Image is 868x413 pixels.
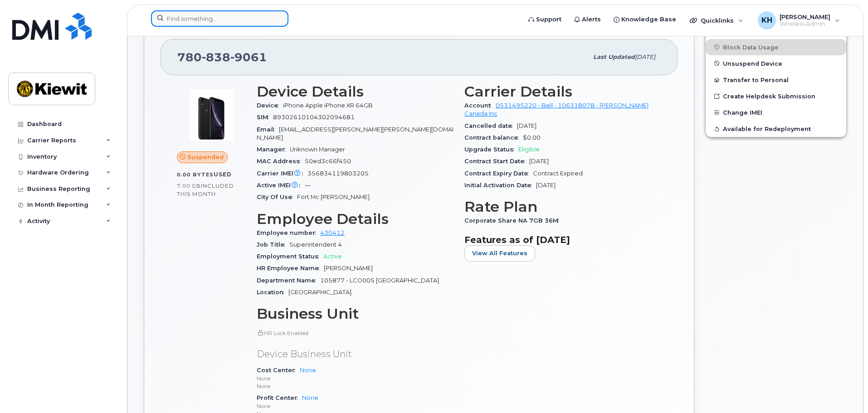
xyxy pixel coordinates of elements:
span: Knowledge Base [621,15,676,24]
span: Device [257,102,283,109]
a: None [302,394,318,401]
a: 430412 [320,229,345,236]
p: None [257,374,454,382]
h3: Rate Plan [464,199,661,215]
span: Profit Center [257,394,302,401]
span: 7.00 GB [177,183,201,189]
div: Kyla Habberfield [751,11,846,29]
span: iPhone Apple iPhone XR 64GB [283,102,373,109]
span: Contract Expiry Date [464,170,533,177]
span: [DATE] [635,53,655,60]
span: included this month [177,182,234,197]
a: 0531495220 - Bell - 106318078 - [PERSON_NAME] Canada Inc [464,102,649,117]
span: Active [323,253,342,260]
a: None [300,367,316,374]
span: Unsuspend Device [723,60,782,67]
span: 50ed3c66f450 [305,158,351,165]
h3: Features as of [DATE] [464,234,661,245]
span: 105877 - LCO005 [GEOGRAPHIC_DATA] [320,277,439,284]
span: Job Title [257,241,289,248]
span: Support [536,15,561,24]
span: Manager [257,146,290,153]
span: Employee number [257,229,320,236]
span: Initial Activation Date [464,182,536,189]
p: None [257,402,454,410]
span: 356834119803205 [307,170,369,177]
span: Superintendent 4 [289,241,342,248]
span: Wireless Admin [780,20,830,28]
span: 0.00 Bytes [177,171,214,178]
span: Corporate Share NA 7GB 36M [464,217,563,224]
h3: Employee Details [257,211,454,227]
span: 838 [202,50,230,64]
span: [DATE] [517,122,536,129]
span: Cancelled date [464,122,517,129]
span: Unknown Manager [290,146,345,153]
p: HR Lock Enabled [257,329,454,337]
a: Alerts [568,10,607,29]
span: [PERSON_NAME] [324,265,373,272]
button: Available for Redeployment [706,121,846,137]
button: View All Features [464,245,535,262]
span: Employment Status [257,253,323,260]
span: SIM [257,114,273,121]
span: Contract balance [464,134,523,141]
span: KH [761,15,772,26]
span: Available for Redeployment [723,126,811,132]
button: Change IMEI [706,104,846,121]
img: image20231002-3703462-1qb80zy.jpeg [184,88,239,142]
a: Knowledge Base [607,10,683,29]
span: Active IMEI [257,182,305,189]
span: View All Features [472,249,527,258]
iframe: Messenger Launcher [829,374,861,406]
button: Block Data Usage [706,39,846,55]
span: Eligible [518,146,540,153]
span: 780 [177,50,267,64]
span: Contract Start Date [464,158,529,165]
h3: Business Unit [257,306,454,322]
h3: Carrier Details [464,83,661,100]
span: Quicklinks [701,17,734,24]
span: Location [257,289,288,296]
span: [EMAIL_ADDRESS][PERSON_NAME][PERSON_NAME][DOMAIN_NAME] [257,126,454,141]
span: [DATE] [536,182,556,189]
a: Create Helpdesk Submission [706,88,846,104]
h3: Device Details [257,83,454,100]
span: $0.00 [523,134,541,141]
span: Contract Expired [533,170,583,177]
p: Device Business Unit [257,348,454,361]
div: Quicklinks [683,11,750,29]
span: 9061 [230,50,267,64]
span: Email [257,126,279,133]
span: Fort Mc [PERSON_NAME] [297,194,370,200]
span: Alerts [582,15,601,24]
span: City Of Use [257,194,297,200]
span: [GEOGRAPHIC_DATA] [288,289,351,296]
span: — [305,182,311,189]
span: Suspended [187,153,224,161]
button: Unsuspend Device [706,55,846,72]
a: Support [522,10,568,29]
span: used [214,171,232,178]
span: [DATE] [529,158,549,165]
span: Cost Center [257,367,300,374]
input: Find something... [151,10,288,27]
button: Transfer to Personal [706,72,846,88]
span: [PERSON_NAME] [780,13,830,20]
span: Upgrade Status [464,146,518,153]
span: 89302610104302094681 [273,114,355,121]
span: Carrier IMEI [257,170,307,177]
span: Account [464,102,496,109]
span: MAC Address [257,158,305,165]
span: HR Employee Name [257,265,324,272]
p: None [257,382,454,390]
span: Last updated [593,53,635,60]
span: Department Name [257,277,320,284]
